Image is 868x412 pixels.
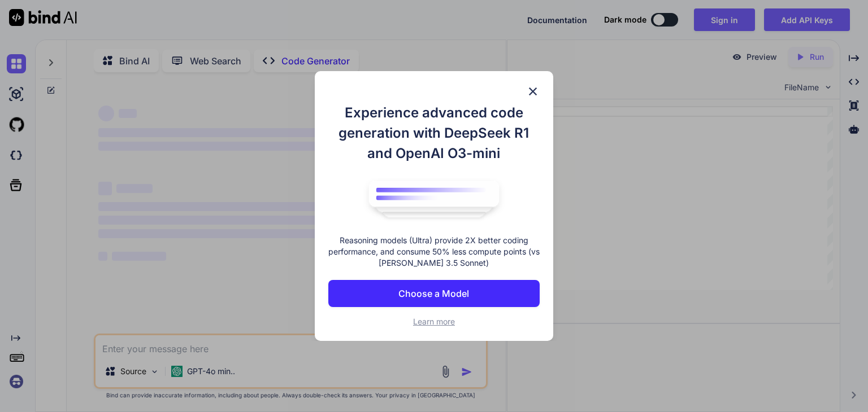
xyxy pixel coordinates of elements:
button: Choose a Model [328,280,540,307]
img: close [526,85,540,98]
h1: Experience advanced code generation with DeepSeek R1 and OpenAI O3-mini [328,103,540,164]
p: Reasoning models (Ultra) provide 2X better coding performance, and consume 50% less compute point... [328,235,540,269]
p: Choose a Model [398,287,469,300]
img: bind logo [361,175,507,223]
span: Learn more [413,317,455,326]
